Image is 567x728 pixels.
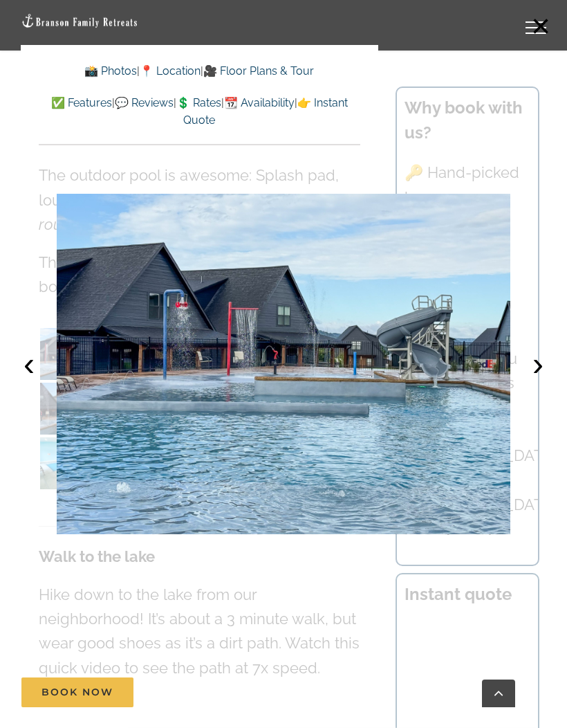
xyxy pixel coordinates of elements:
a: 📆 Availability [224,96,295,109]
span: Book Now [41,686,113,698]
a: 📍 Location [140,64,201,78]
a: 👉 Instant Quote [183,96,348,127]
a: ✅ Features [51,96,112,109]
a: Toggle Menu [508,21,564,34]
p: | | [39,62,360,80]
button: › [523,349,553,379]
a: Book Now [21,677,133,707]
a: 💲 Rates [176,96,221,109]
img: Rocky-Shores-neighborhood-pool-1103-scaled.jpg [57,194,510,534]
button: ‹ [14,349,44,379]
a: 📸 Photos [84,64,137,78]
p: | | | | [39,94,360,129]
button: × [526,11,556,42]
img: Branson Family Retreats Logo [21,13,138,29]
a: 🎥 Floor Plans & Tour [203,64,314,78]
a: 💬 Reviews [115,96,174,109]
